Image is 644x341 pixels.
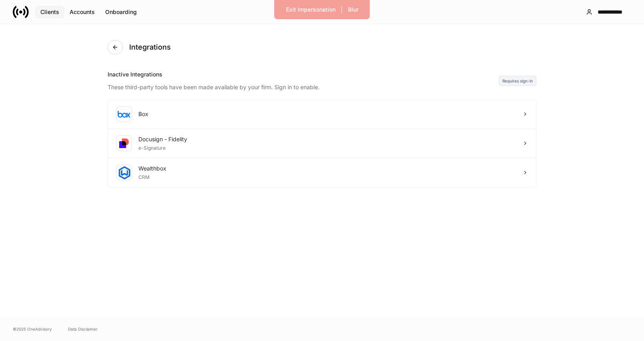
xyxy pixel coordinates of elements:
button: Accounts [64,6,100,18]
div: Box [138,110,148,118]
div: Docusign - Fidelity [138,135,187,143]
div: Inactive Integrations [108,70,499,78]
h4: Integrations [129,42,171,52]
div: Onboarding [105,9,137,15]
button: Clients [35,6,64,18]
button: Blur [343,3,364,16]
a: Data Disclaimer [68,326,98,332]
div: Requires sign-in [499,76,536,86]
div: Blur [348,7,358,12]
div: Wealthbox [138,164,166,173]
div: Exit Impersonation [286,7,336,12]
span: © 2025 OneAdvisory [13,326,52,332]
div: e-Signature [138,143,187,151]
div: These third-party tools have been made available by your firm. Sign in to enable. [108,78,499,91]
div: Clients [40,9,59,15]
div: CRM [138,173,166,181]
button: Onboarding [100,6,142,18]
div: Accounts [70,9,95,15]
button: Exit Impersonation [281,3,341,16]
img: oYqM9ojoZLfzCHUefNbBcWHcyDPbQKagtYciMC8pFl3iZXy3dU33Uwy+706y+0q2uJ1ghNQf2OIHrSh50tUd9HaB5oMc62p0G... [118,110,130,118]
